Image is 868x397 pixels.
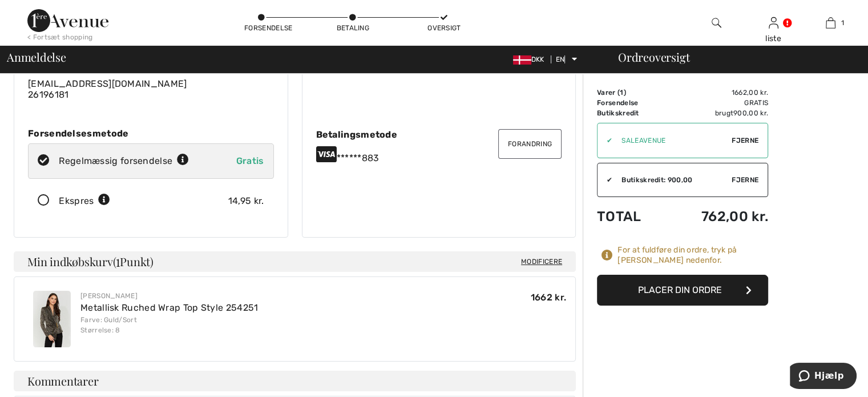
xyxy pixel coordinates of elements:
[701,208,768,224] font: 762,00 kr.
[113,254,116,269] font: (
[802,16,858,30] a: 1
[623,89,625,97] font: )
[28,128,128,139] font: Forsendelsesmetode
[732,176,758,184] font: Fjerne
[59,155,172,166] font: Regelmæssig forsendelse
[80,302,258,313] a: Metallisk Ruched Wrap Top Style 254251
[732,89,768,97] font: 1662,00 kr.
[620,89,623,97] font: 1
[715,109,734,117] font: brugt
[597,208,641,224] font: Total
[607,176,612,184] font: ✔
[80,326,120,334] font: Størrelse: 8
[597,89,620,97] font: Varer (
[337,24,369,32] font: Betaling
[244,24,292,32] font: Forsendelse
[769,17,778,28] a: Log ind
[80,292,138,300] font: [PERSON_NAME]
[513,55,531,65] img: Danske kroner
[521,258,562,266] font: Modificere
[27,373,99,388] font: Kommentarer
[531,292,566,303] font: 1662 kr.
[612,123,732,158] input: Rabatkode
[790,363,857,391] iframe: Åbner en widget, hvor du kan finde flere oplysninger
[508,140,552,148] font: Forandring
[427,24,461,32] font: Oversigt
[120,254,154,269] font: Punkt)
[733,109,768,117] font: 900,00 kr.
[826,16,835,30] img: Min taske
[556,55,565,63] font: EN
[27,254,113,269] font: Min indkøbskurv
[732,137,758,145] font: Fjerne
[607,137,612,145] font: ✔
[841,19,844,27] font: 1
[28,89,68,100] font: 26196181
[617,245,737,265] font: For at fuldføre din ordre, tryk på [PERSON_NAME] nedenfor.
[498,129,562,159] button: Forandring
[597,109,639,117] font: Butikskredit
[28,78,187,89] font: [EMAIL_ADDRESS][DOMAIN_NAME]
[621,176,692,184] font: Butikskredit: 900,00
[59,195,94,206] font: Ekspres
[769,16,778,30] img: Mine oplysninger
[531,55,544,63] font: DKK
[27,9,108,32] img: 1ère Avenue
[7,49,66,65] font: Anmeldelse
[80,316,137,324] font: Farve: Guld/Sort
[33,291,71,347] img: Metallisk Ruched Wrap Top Style 254251
[316,129,398,140] font: Betalingsmetode
[228,195,264,206] font: 14,95 kr.
[597,275,768,306] button: Placer din ordre
[597,99,638,107] font: Forsendelse
[116,250,120,270] font: 1
[27,33,92,41] font: < Fortsæt shopping
[765,34,781,43] font: liste
[638,284,722,295] font: Placer din ordre
[744,99,768,107] font: Gratis
[618,49,689,65] font: Ordreoversigt
[236,155,264,166] font: Gratis
[712,16,721,30] img: søg på hjemmesiden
